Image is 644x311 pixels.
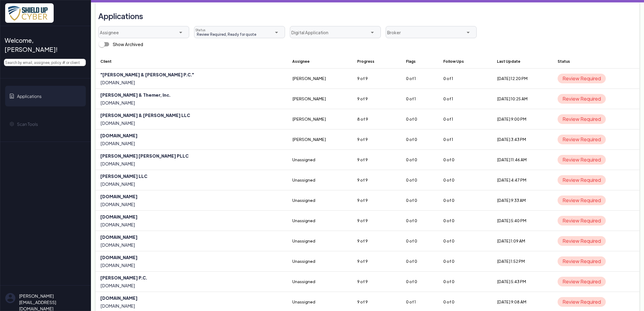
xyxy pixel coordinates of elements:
input: Search by email, assignee, policy # or client [4,59,86,66]
td: 9 of 9 [352,251,401,272]
span: Review Required [558,216,606,226]
span: Review Required [558,236,606,246]
td: Unassigned [287,211,352,231]
th: Follow Ups [438,54,492,69]
div: Show Archived [113,41,143,48]
td: [PERSON_NAME] [287,109,352,129]
td: 9 of 9 [352,211,401,231]
td: 0 of 0 [438,150,492,170]
a: Applications [5,86,86,106]
span: Review Required [558,74,606,83]
span: Review Required [558,256,606,266]
img: application-icon.svg [9,94,14,99]
i: arrow_drop_down [273,29,280,36]
td: 0 of 1 [401,89,438,109]
td: 0 of 0 [438,211,492,231]
span: Review Required [558,175,606,185]
td: 0 of 1 [401,69,438,89]
td: 9 of 9 [352,89,401,109]
span: Review Required [558,196,606,205]
td: 0 of 0 [438,231,492,251]
td: 9 of 9 [352,272,401,292]
td: 0 of 0 [401,190,438,211]
td: 0 of 0 [438,190,492,211]
th: Assignee [287,54,352,69]
td: 0 of 1 [438,89,492,109]
td: 0 of 0 [401,211,438,231]
td: Unassigned [287,190,352,211]
td: 0 of 0 [401,129,438,150]
span: Review Required [558,277,606,286]
td: 0 of 0 [438,272,492,292]
td: [DATE] 10:25 AM [492,89,553,109]
span: Welcome, [PERSON_NAME]! [5,36,81,54]
a: Welcome, [PERSON_NAME]! [5,33,86,56]
img: gear-icon.svg [9,122,14,126]
span: Applications [17,93,42,99]
td: [PERSON_NAME] [287,89,352,109]
td: [DATE] 1:09 AM [492,231,553,251]
img: x7pemu0IxLxkcbZJZdzx2HwkaHwO9aaLS0XkQIJL.png [5,3,54,23]
span: Review Required [558,297,606,307]
td: [DATE] 4:47 PM [492,170,553,190]
td: 0 of 0 [401,170,438,190]
td: Unassigned [287,272,352,292]
td: 9 of 9 [352,170,401,190]
td: 0 of 0 [438,251,492,272]
td: [DATE] 12:20 PM [492,69,553,89]
td: 0 of 0 [401,109,438,129]
td: Unassigned [287,251,352,272]
img: su-uw-user-icon.svg [5,293,15,303]
h3: Applications [98,8,143,24]
td: [PERSON_NAME] [287,69,352,89]
td: 0 of 1 [438,69,492,89]
td: [DATE] 9:33 AM [492,190,553,211]
span: Review Required, Ready for quote [194,32,256,37]
td: Unassigned [287,150,352,170]
i: arrow_drop_down [369,29,376,36]
td: 9 of 9 [352,69,401,89]
td: Unassigned [287,170,352,190]
td: [DATE] 5:43 PM [492,272,553,292]
td: 0 of 1 [438,109,492,129]
td: 0 of 0 [401,150,438,170]
td: [PERSON_NAME] [287,129,352,150]
th: Client [96,54,287,69]
i: arrow_drop_down [177,29,184,36]
span: Review Required [558,94,606,104]
i: arrow_drop_down [465,29,472,36]
td: [DATE] 11:46 AM [492,150,553,170]
td: 0 of 0 [401,251,438,272]
td: 9 of 9 [352,150,401,170]
th: Progress [352,54,401,69]
td: 0 of 0 [401,272,438,292]
td: 0 of 0 [438,170,492,190]
td: [DATE] 3:43 PM [492,129,553,150]
th: Status [553,54,639,69]
span: Review Required [558,135,606,144]
a: Scan Tools [5,114,86,134]
td: 9 of 9 [352,231,401,251]
span: Review Required [558,114,606,124]
td: 0 of 0 [401,231,438,251]
td: Unassigned [287,231,352,251]
div: Show Archived [96,38,143,50]
td: 0 of 1 [438,129,492,150]
td: 9 of 9 [352,129,401,150]
td: [DATE] 5:40 PM [492,211,553,231]
td: [DATE] 9:00 PM [492,109,553,129]
td: 8 of 9 [352,109,401,129]
th: Last Update [492,54,553,69]
th: Flags [401,54,438,69]
td: 9 of 9 [352,190,401,211]
td: [DATE] 1:52 PM [492,251,553,272]
span: Review Required [558,155,606,165]
span: Scan Tools [17,121,38,127]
